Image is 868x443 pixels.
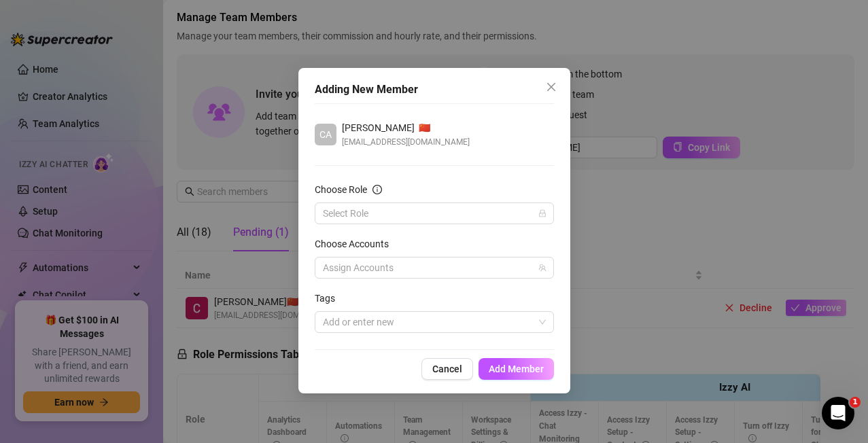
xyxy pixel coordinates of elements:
[540,76,562,98] button: Close
[822,397,854,429] iframe: Intercom live chat
[342,135,470,149] span: [EMAIL_ADDRESS][DOMAIN_NAME]
[342,120,470,135] div: 🇨🇳
[319,127,332,142] span: CA
[546,82,557,92] span: close
[540,82,562,92] span: Close
[489,364,544,374] span: Add Member
[315,182,367,197] div: Choose Role
[850,397,861,408] span: 1
[479,358,554,380] button: Add Member
[538,264,546,272] span: team
[432,364,462,374] span: Cancel
[538,209,546,217] span: lock
[315,291,344,306] label: Tags
[372,185,382,194] span: info-circle
[421,358,473,380] button: Cancel
[315,82,554,98] div: Adding New Member
[315,236,398,251] label: Choose Accounts
[342,120,415,135] span: [PERSON_NAME]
